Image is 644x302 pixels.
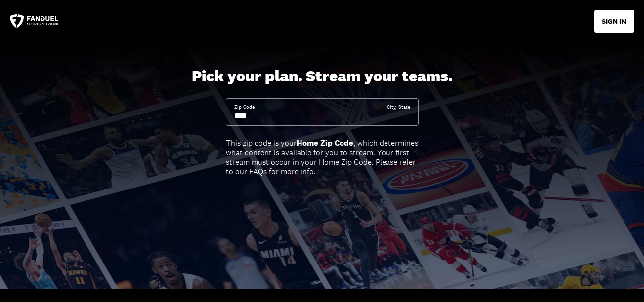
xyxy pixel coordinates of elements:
[387,104,410,111] div: City, State
[234,104,255,111] div: Zip Code
[226,138,419,176] div: This zip code is your , which determines what content is available for you to stream. Your first ...
[594,10,634,33] button: SIGN IN
[297,138,353,148] b: Home Zip Code
[192,67,453,86] div: Pick your plan. Stream your teams.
